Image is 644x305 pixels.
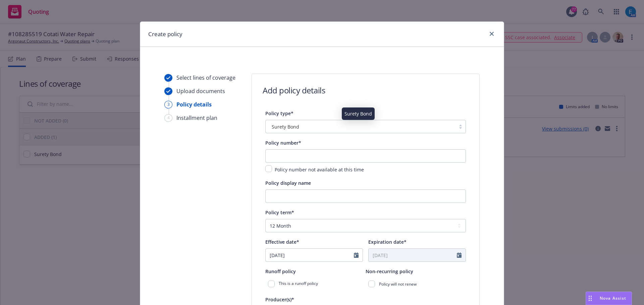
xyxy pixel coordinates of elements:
[272,123,299,130] span: Surety Bond
[368,239,407,245] span: Expiration date*
[265,209,294,216] span: Policy term*
[265,110,293,117] span: Policy type*
[265,296,294,303] span: Producer(s)*
[266,249,354,261] input: MM/DD/YYYY
[600,295,626,301] span: Nova Assist
[354,252,359,258] svg: Calendar
[164,114,172,122] div: 4
[269,123,452,130] span: Surety Bond
[176,74,235,82] div: Select lines of coverage
[586,292,594,305] div: Drag to move
[176,114,217,122] div: Installment plan
[265,278,366,290] div: This is a runoff policy
[457,252,462,258] svg: Calendar
[263,85,325,96] h1: Add policy details
[275,166,364,173] span: Policy number not available at this time
[488,30,496,38] a: close
[586,292,632,305] button: Nova Assist
[265,180,311,186] span: Policy display name
[366,268,413,275] span: Non-recurring policy
[265,268,296,275] span: Runoff policy
[148,30,182,39] h1: Create policy
[366,278,466,290] div: Policy will not renew
[265,239,299,245] span: Effective date*
[369,249,457,261] input: MM/DD/YYYY
[176,87,225,95] div: Upload documents
[176,100,212,108] div: Policy details
[265,140,301,146] span: Policy number*
[164,101,172,108] div: 3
